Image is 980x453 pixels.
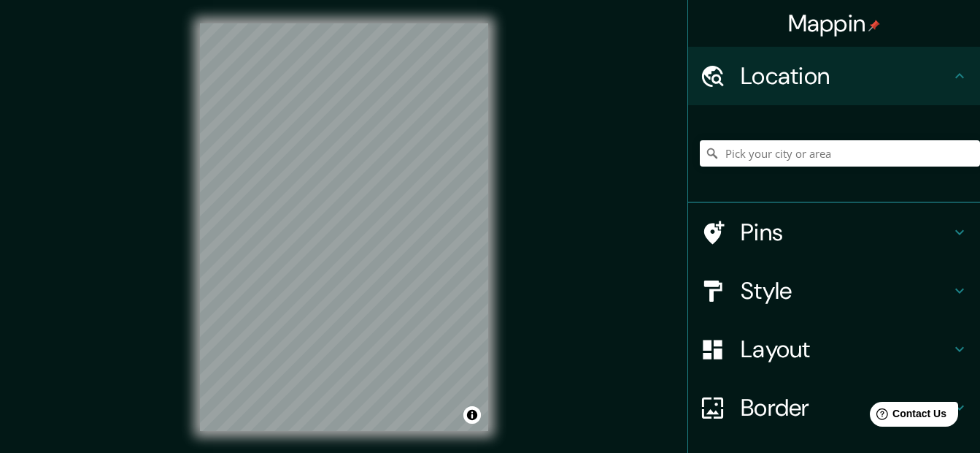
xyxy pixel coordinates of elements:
[868,20,880,31] img: pin-icon.png
[741,218,951,247] h4: Pins
[741,335,951,364] h4: Layout
[688,203,980,262] div: Pins
[688,378,980,437] div: Border
[788,9,881,38] h4: Mappin
[200,23,488,431] canvas: Map
[688,320,980,378] div: Layout
[688,47,980,105] div: Location
[741,393,951,422] h4: Border
[850,396,964,437] iframe: Help widget launcher
[741,61,951,91] h4: Location
[741,276,951,305] h4: Style
[688,262,980,320] div: Style
[700,140,980,167] input: Pick your city or area
[463,406,481,424] button: Toggle attribution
